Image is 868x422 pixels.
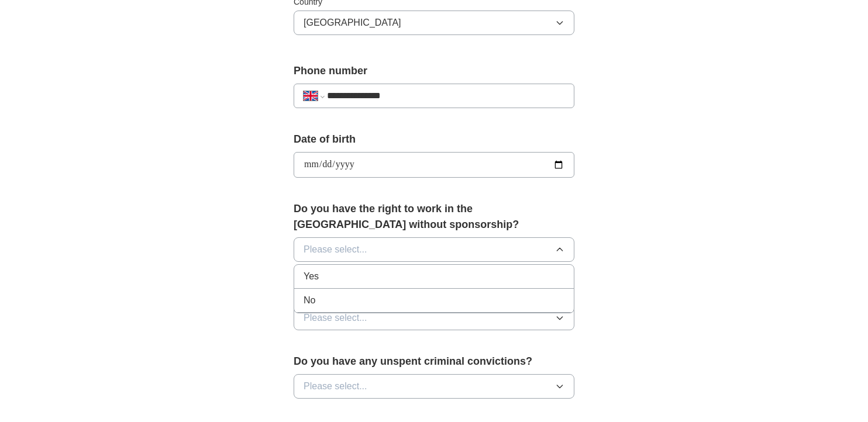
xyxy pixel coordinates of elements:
[304,243,367,257] span: Please select...
[304,311,367,325] span: Please select...
[294,237,574,262] button: Please select...
[304,16,401,30] span: [GEOGRAPHIC_DATA]
[294,63,574,79] label: Phone number
[294,374,574,399] button: Please select...
[304,293,315,307] span: No
[294,201,574,233] label: Do you have the right to work in the [GEOGRAPHIC_DATA] without sponsorship?
[294,354,574,369] label: Do you have any unspent criminal convictions?
[294,306,574,330] button: Please select...
[294,132,574,147] label: Date of birth
[294,11,574,35] button: [GEOGRAPHIC_DATA]
[304,379,367,393] span: Please select...
[304,269,319,283] span: Yes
